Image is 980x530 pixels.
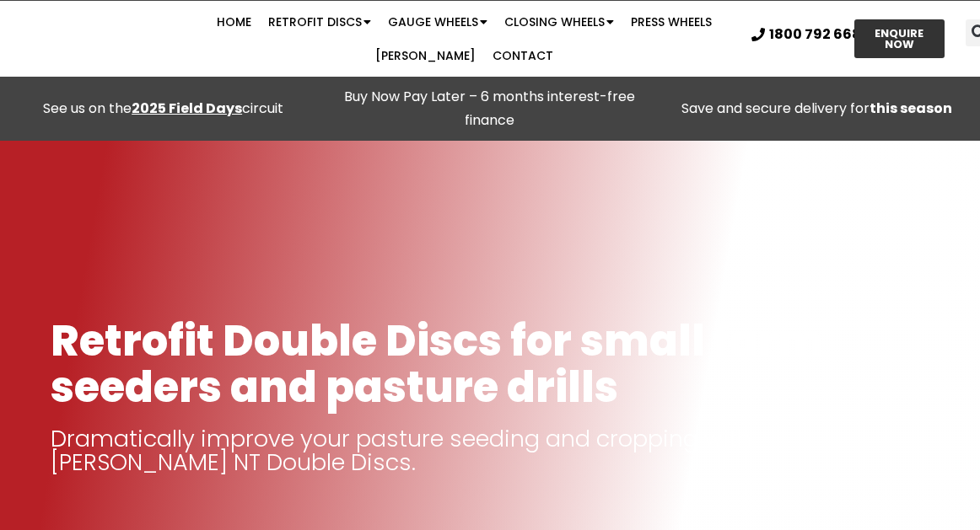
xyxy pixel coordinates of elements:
[870,28,929,50] span: ENQUIRE NOW
[335,85,644,132] p: Buy Now Pay Later – 6 months interest-free finance
[208,5,260,39] a: Home
[854,19,945,58] a: ENQUIRE NOW
[367,39,484,72] a: [PERSON_NAME]
[51,427,929,474] p: Dramatically improve your pasture seeding and cropping with [PERSON_NAME] NT Double Discs.
[751,28,861,41] a: 1800 792 668
[870,99,952,118] strong: this season
[662,97,972,120] p: Save and secure delivery for
[769,28,861,41] span: 1800 792 668
[496,5,622,39] a: Closing Wheels
[380,5,496,39] a: Gauge Wheels
[260,5,380,39] a: Retrofit Discs
[8,97,318,120] div: See us on the circuit
[132,99,242,118] a: 2025 Field Days
[484,39,562,72] a: Contact
[622,5,720,39] a: Press Wheels
[51,318,929,410] h1: Retrofit Double Discs for small farm seeders and pasture drills
[190,5,739,72] nav: Menu
[51,17,190,60] img: Ryan NT logo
